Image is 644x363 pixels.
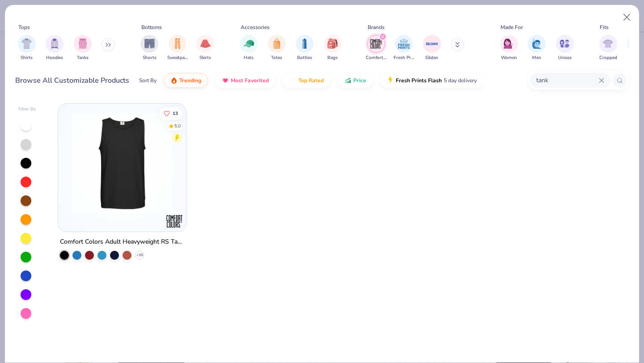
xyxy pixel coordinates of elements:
[175,122,181,129] div: 5.0
[500,23,523,31] div: Made For
[244,55,254,61] span: Hats
[200,38,211,49] img: Skirts Image
[196,35,214,61] button: filter button
[324,35,342,61] div: filter for Bags
[173,111,178,115] span: 13
[164,73,208,88] button: Trending
[78,38,88,49] img: Tanks Image
[532,55,541,61] span: Men
[143,55,157,61] span: Shorts
[366,35,386,61] div: filter for Comfort Colors
[338,73,373,88] button: Price
[67,113,177,214] img: 9bb46401-8c70-4267-b63b-7ffdba721e82
[423,35,441,61] button: filter button
[559,38,570,49] img: Unisex Image
[160,107,183,119] button: Like
[268,35,286,61] div: filter for Totes
[599,55,617,61] span: Cropped
[167,35,188,61] div: filter for Sweatpants
[240,35,258,61] button: filter button
[46,35,64,61] button: filter button
[425,55,438,61] span: Gildan
[289,77,297,84] img: TopRated.gif
[60,236,184,248] div: Comfort Colors Adult Heavyweight RS Tank
[140,35,158,61] button: filter button
[532,38,542,49] img: Men Image
[556,35,574,61] button: filter button
[394,35,414,61] div: filter for Fresh Prints
[139,76,157,84] div: Sort By
[300,38,309,49] img: Bottles Image
[18,106,36,113] div: Filter By
[423,35,441,61] div: filter for Gildan
[144,38,155,49] img: Shorts Image
[15,75,129,86] div: Browse All Customizable Products
[18,35,36,61] div: filter for Shirts
[396,77,442,84] span: Fresh Prints Flash
[556,35,574,61] div: filter for Unisex
[271,55,282,61] span: Totes
[500,35,518,61] button: filter button
[366,35,386,61] button: filter button
[196,35,214,61] div: filter for Skirts
[136,253,143,258] span: + 30
[165,212,183,230] img: Comfort Colors logo
[535,75,599,85] input: Try "T-Shirt"
[21,38,32,49] img: Shirts Image
[18,23,30,31] div: Tops
[141,23,162,31] div: Bottoms
[272,38,282,49] img: Totes Image
[298,77,324,84] span: Top Rated
[501,55,517,61] span: Women
[599,35,617,61] button: filter button
[222,77,229,84] img: most_fav.gif
[600,23,609,31] div: Fits
[528,35,546,61] div: filter for Men
[368,23,385,31] div: Brands
[297,55,312,61] span: Bottles
[50,38,59,49] img: Hoodies Image
[179,77,201,84] span: Trending
[21,55,33,61] span: Shirts
[215,73,275,88] button: Most Favorited
[241,23,270,31] div: Accessories
[244,38,254,49] img: Hats Image
[619,9,636,26] button: Close
[599,35,617,61] div: filter for Cropped
[380,73,483,88] button: Fresh Prints Flash5 day delivery
[558,55,572,61] span: Unisex
[46,35,64,61] div: filter for Hoodies
[46,55,63,61] span: Hoodies
[353,77,366,84] span: Price
[74,35,92,61] div: filter for Tanks
[397,37,411,51] img: Fresh Prints Image
[231,77,269,84] span: Most Favorited
[296,35,314,61] div: filter for Bottles
[170,77,178,84] img: trending.gif
[324,35,342,61] button: filter button
[283,73,330,88] button: Top Rated
[77,55,89,61] span: Tanks
[444,76,477,86] span: 5 day delivery
[140,35,158,61] div: filter for Shorts
[18,35,36,61] button: filter button
[173,38,182,49] img: Sweatpants Image
[74,35,92,61] button: filter button
[394,55,414,61] span: Fresh Prints
[167,35,188,61] button: filter button
[268,35,286,61] button: filter button
[167,55,188,61] span: Sweatpants
[504,38,514,49] img: Women Image
[240,35,258,61] div: filter for Hats
[528,35,546,61] button: filter button
[369,37,383,51] img: Comfort Colors Image
[603,38,613,49] img: Cropped Image
[327,38,337,49] img: Bags Image
[500,35,518,61] div: filter for Women
[366,55,386,61] span: Comfort Colors
[327,55,338,61] span: Bags
[199,55,211,61] span: Skirts
[394,35,414,61] button: filter button
[425,37,439,51] img: Gildan Image
[296,35,314,61] button: filter button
